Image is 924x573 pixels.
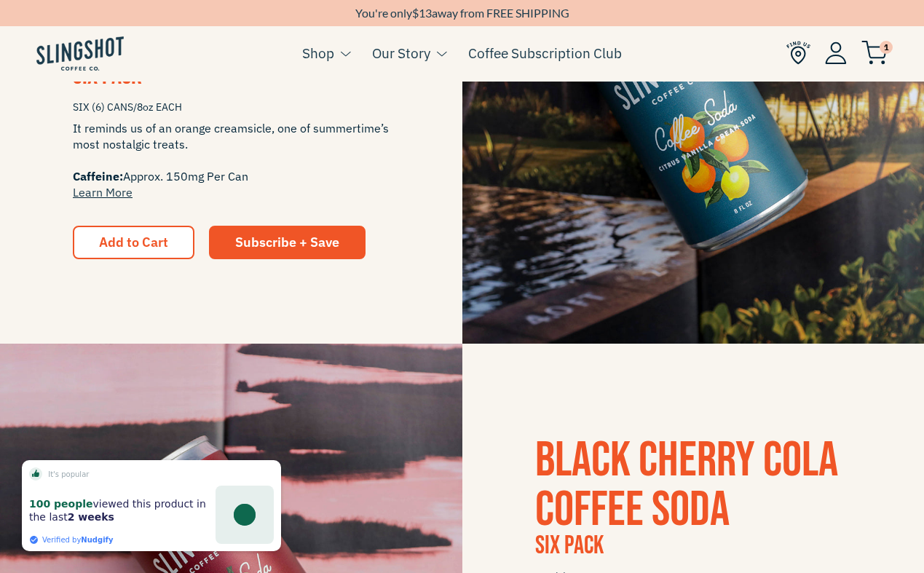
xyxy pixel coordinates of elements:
[209,226,366,259] a: Subscribe + Save
[73,169,123,183] span: Caffeine:
[861,41,888,65] img: cart
[535,530,604,561] span: Six Pack
[235,234,339,250] span: Subscribe + Save
[302,42,334,64] a: Shop
[880,41,893,54] span: 1
[825,42,847,64] img: Account
[73,185,133,199] a: Learn More
[73,226,194,259] button: Add to Cart
[786,41,810,65] img: Find Us
[419,6,432,20] span: 13
[73,120,390,200] span: It reminds us of an orange creamsicle, one of summertime’s most nostalgic treats. Approx. 150mg P...
[535,431,838,540] span: Black Cherry Cola Coffee Soda
[535,431,838,540] a: Black Cherry ColaCoffee Soda
[468,42,622,64] a: Coffee Subscription Club
[372,42,430,64] a: Our Story
[412,6,419,20] span: $
[99,234,168,250] span: Add to Cart
[861,44,888,62] a: 1
[73,95,390,120] span: SIX (6) CANS/8oz EACH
